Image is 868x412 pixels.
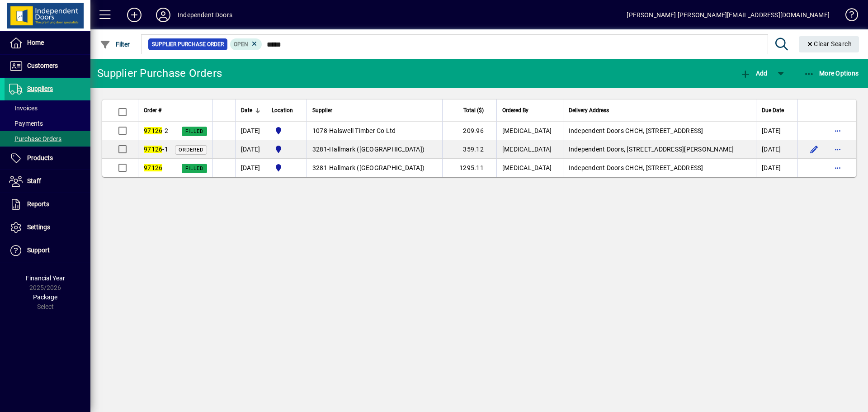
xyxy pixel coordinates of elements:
[627,8,830,22] div: [PERSON_NAME] [PERSON_NAME][EMAIL_ADDRESS][DOMAIN_NAME]
[804,70,859,77] span: More Options
[152,40,224,49] span: Supplier Purchase Order
[5,239,90,262] a: Support
[756,122,797,140] td: [DATE]
[329,146,425,153] span: Hallmark ([GEOGRAPHIC_DATA])
[563,140,756,159] td: Independent Doors, [STREET_ADDRESS][PERSON_NAME]
[502,105,528,115] span: Ordered By
[27,85,53,92] span: Suppliers
[5,193,90,216] a: Reports
[312,164,327,171] span: 3281
[5,170,90,193] a: Staff
[802,65,861,81] button: More Options
[241,105,260,115] div: Date
[5,100,90,116] a: Invoices
[26,275,65,282] span: Financial Year
[5,147,90,170] a: Products
[307,159,442,177] td: -
[33,294,57,301] span: Package
[502,105,557,115] div: Ordered By
[179,147,203,153] span: Ordered
[442,159,496,177] td: 1295.11
[762,105,784,115] span: Due Date
[312,105,437,115] div: Supplier
[329,127,396,134] span: Halswell Timber Co Ltd
[272,105,293,115] span: Location
[442,140,496,159] td: 359.12
[563,122,756,140] td: Independent Doors CHCH, [STREET_ADDRESS]
[144,146,162,153] em: 97126
[448,105,492,115] div: Total ($)
[230,38,262,50] mat-chip: Completion Status: Open
[144,127,168,134] span: -2
[740,70,767,77] span: Add
[144,146,168,153] span: -1
[756,159,797,177] td: [DATE]
[144,127,162,134] em: 97126
[235,159,266,177] td: [DATE]
[234,41,248,47] span: Open
[27,154,53,161] span: Products
[235,122,266,140] td: [DATE]
[27,39,44,46] span: Home
[178,8,232,22] div: Independent Doors
[5,116,90,131] a: Payments
[307,140,442,159] td: -
[27,62,58,69] span: Customers
[97,66,222,81] div: Supplier Purchase Orders
[312,127,327,134] span: 1078
[235,140,266,159] td: [DATE]
[185,128,203,134] span: Filled
[830,123,845,138] button: More options
[27,223,50,231] span: Settings
[830,161,845,175] button: More options
[307,122,442,140] td: -
[502,164,552,171] span: [MEDICAL_DATA]
[9,135,61,142] span: Purchase Orders
[502,127,552,134] span: [MEDICAL_DATA]
[272,162,301,173] span: Cromwell Central Otago
[144,105,161,115] span: Order #
[463,105,484,115] span: Total ($)
[27,246,50,254] span: Support
[120,7,149,23] button: Add
[98,36,132,52] button: Filter
[830,142,845,156] button: More options
[807,142,821,156] button: Edit
[9,120,43,127] span: Payments
[27,200,49,208] span: Reports
[144,164,162,171] em: 97126
[5,216,90,239] a: Settings
[312,105,332,115] span: Supplier
[5,55,90,77] a: Customers
[502,146,552,153] span: [MEDICAL_DATA]
[799,36,859,52] button: Clear
[5,131,90,147] a: Purchase Orders
[738,65,769,81] button: Add
[272,125,301,136] span: Cromwell Central Otago
[185,166,203,171] span: Filled
[272,144,301,155] span: Cromwell Central Otago
[806,40,852,47] span: Clear Search
[100,41,130,48] span: Filter
[569,105,609,115] span: Delivery Address
[442,122,496,140] td: 209.96
[762,105,792,115] div: Due Date
[563,159,756,177] td: Independent Doors CHCH, [STREET_ADDRESS]
[144,105,207,115] div: Order #
[5,32,90,54] a: Home
[312,146,327,153] span: 3281
[27,177,41,185] span: Staff
[9,104,38,112] span: Invoices
[839,2,857,31] a: Knowledge Base
[241,105,252,115] span: Date
[329,164,425,171] span: Hallmark ([GEOGRAPHIC_DATA])
[272,105,301,115] div: Location
[149,7,178,23] button: Profile
[756,140,797,159] td: [DATE]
